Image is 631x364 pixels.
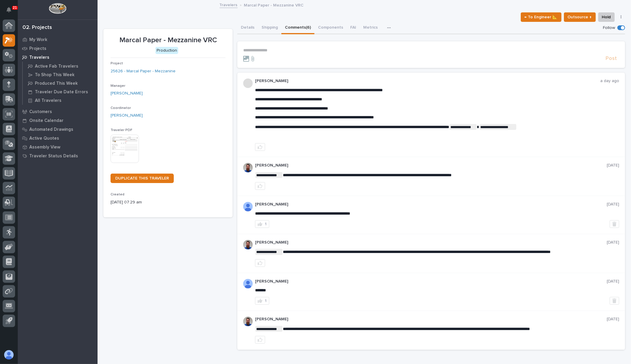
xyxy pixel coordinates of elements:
p: [DATE] [607,163,619,168]
p: To Shop This Week [35,72,74,78]
a: Assembly View [18,143,98,151]
span: Created [111,193,124,196]
span: Coordinator [111,106,131,110]
img: 6hTokn1ETDGPf9BPokIQ [243,317,253,326]
p: [PERSON_NAME] [255,279,607,284]
button: Metrics [360,22,381,34]
p: Travelers [29,55,49,60]
button: Post [603,55,619,62]
div: Production [155,47,178,54]
button: like this post [255,182,265,190]
p: [DATE] [607,202,619,207]
a: Automated Drawings [18,125,98,134]
button: like this post [255,143,265,151]
p: [PERSON_NAME] [255,202,607,207]
button: like this post [255,259,265,267]
p: [PERSON_NAME] [255,163,607,168]
span: Manager [111,84,125,88]
a: [PERSON_NAME] [111,90,143,97]
button: Details [237,22,258,34]
span: Outsource ↑ [568,14,592,21]
span: Hold [602,14,611,21]
p: All Travelers [35,98,61,103]
a: Traveler Status Details [18,151,98,160]
p: [DATE] [607,317,619,322]
img: AOh14GjL2DAcrcZY4n3cZEezSB-C93yGfxH8XahArY0--A=s96-c [243,202,253,211]
p: My Work [29,37,47,43]
p: [DATE] [607,279,619,284]
p: Follow [603,25,615,30]
p: Customers [29,109,52,115]
a: My Work [18,35,98,44]
div: 02. Projects [22,25,52,31]
p: Onsite Calendar [29,118,64,123]
button: 1 [255,220,269,228]
a: All Travelers [23,96,98,105]
img: AOh14GjL2DAcrcZY4n3cZEezSB-C93yGfxH8XahArY0--A=s96-c [243,279,253,288]
p: [DATE] [607,240,619,245]
p: Active Quotes [29,136,59,141]
button: Delete post [610,220,619,228]
p: Traveler Status Details [29,154,78,159]
button: Hold [598,12,615,22]
span: Traveler PDF [111,128,132,132]
button: Components [314,22,347,34]
a: Customers [18,107,98,116]
p: Automated Drawings [29,127,73,132]
button: Delete post [610,297,619,305]
img: Workspace Logo [49,3,66,14]
button: users-avatar [3,349,15,361]
a: To Shop This Week [23,71,98,79]
button: ← To Engineer 📐 [521,12,562,22]
span: Post [606,55,617,62]
a: Active Quotes [18,134,98,143]
p: [PERSON_NAME] [255,240,607,245]
a: [PERSON_NAME] [111,112,143,119]
button: Comments (6) [281,22,314,34]
p: Assembly View [29,145,60,150]
p: Marcal Paper - Mezzanine VRC [111,36,226,45]
button: FAI [347,22,360,34]
a: Traveler Due Date Errors [23,88,98,96]
a: Travelers [18,53,98,62]
img: 6hTokn1ETDGPf9BPokIQ [243,163,253,172]
p: a day ago [600,79,619,84]
button: 1 [255,297,269,305]
div: 1 [265,222,267,226]
p: Marcal Paper - Mezzanine VRC [244,1,304,8]
a: DUPLICATE THIS TRAVELER [111,174,174,183]
p: Produced This Week [35,81,78,86]
a: Onsite Calendar [18,116,98,125]
button: Outsource ↑ [564,12,596,22]
a: Travelers [220,1,238,8]
div: 1 [265,299,267,303]
p: [PERSON_NAME] [255,317,607,322]
span: ← To Engineer 📐 [525,14,558,21]
p: Active Fab Travelers [35,64,78,69]
button: Shipping [258,22,281,34]
span: Project [111,62,123,65]
p: [PERSON_NAME] [255,79,600,84]
button: like this post [255,336,265,344]
span: DUPLICATE THIS TRAVELER [115,176,169,180]
img: 6hTokn1ETDGPf9BPokIQ [243,240,253,249]
p: Traveler Due Date Errors [35,89,88,95]
p: Projects [29,46,46,51]
p: [DATE] 07:29 am [111,199,226,205]
button: Notifications [3,4,15,16]
div: Notifications21 [7,7,15,17]
a: 25626 - Marcal Paper - Mezzanine [111,68,176,74]
p: 21 [13,6,17,10]
a: Projects [18,44,98,53]
a: Active Fab Travelers [23,62,98,70]
a: Produced This Week [23,79,98,87]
